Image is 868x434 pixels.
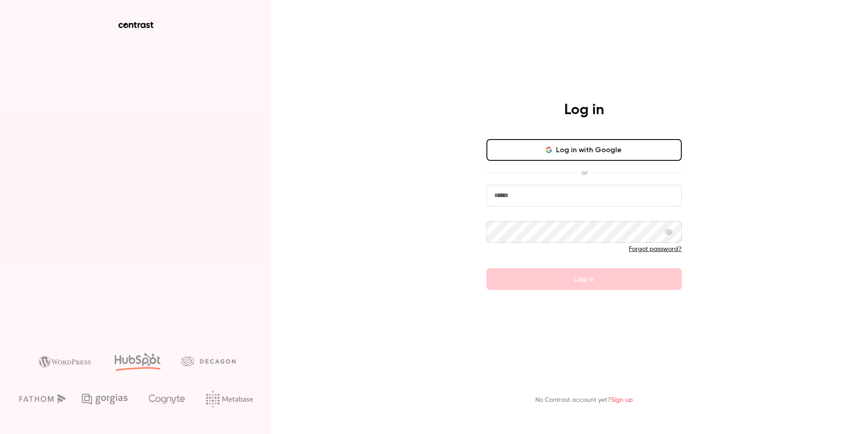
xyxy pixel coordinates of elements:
[181,356,236,366] img: decagon
[564,101,604,119] h4: Log in
[577,168,592,178] span: or
[629,246,682,252] a: Forgot password?
[486,139,682,161] button: Log in with Google
[535,395,633,405] p: No Contrast account yet?
[611,397,633,403] a: Sign up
